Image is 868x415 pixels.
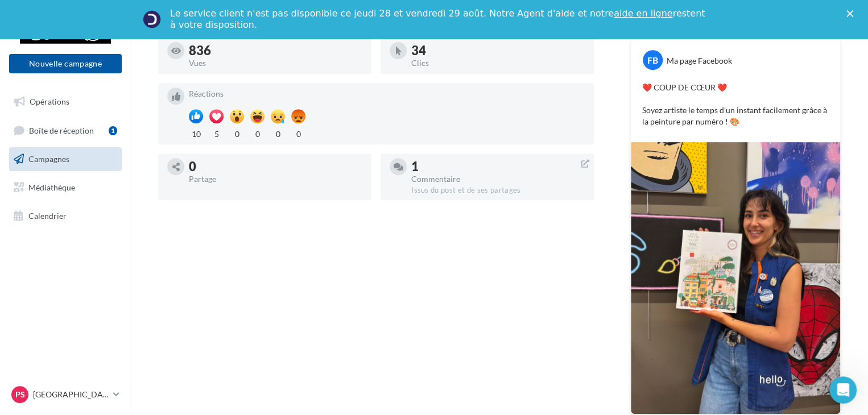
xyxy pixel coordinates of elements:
div: Ma page Facebook [667,55,732,67]
p: ❤️ COUP DE CŒUR ❤️ Soyez artiste le temps d'un instant facilement grâce à la peinture par numéro ! 🎨 [642,82,829,127]
div: 5 [209,126,224,140]
a: Médiathèque [7,176,124,200]
span: Médiathèque [28,182,75,192]
a: Boîte de réception1 [7,118,124,143]
div: 0 [271,126,285,140]
div: Partage [189,175,362,183]
a: Ps [GEOGRAPHIC_DATA] [9,384,122,405]
button: Nouvelle campagne [9,54,122,73]
div: 1 [109,126,117,135]
div: 10 [189,126,203,140]
div: Clics [411,59,585,67]
div: Vues [189,59,362,67]
span: Boîte de réception [29,125,94,135]
div: 0 [291,126,305,140]
a: Calendrier [7,204,124,228]
div: Réactions [189,90,585,98]
p: [GEOGRAPHIC_DATA] [33,389,109,400]
a: aide en ligne [614,8,672,19]
img: Profile image for Service-Client [143,10,161,28]
div: Issus du post et de ses partages [411,185,585,196]
div: 836 [189,44,362,57]
div: 1 [411,160,585,173]
a: Campagnes [7,147,124,171]
iframe: Intercom live chat [829,376,857,404]
div: Commentaire [411,175,585,183]
div: Le service client n'est pas disponible ce jeudi 28 et vendredi 29 août. Notre Agent d'aide et not... [170,8,707,31]
div: 34 [411,44,585,57]
a: Opérations [7,90,124,114]
span: Opérations [30,97,69,106]
div: FB [643,50,663,70]
div: 0 [189,160,362,173]
div: Fermer [846,10,858,17]
div: 0 [230,126,244,140]
span: Campagnes [28,154,69,164]
div: 0 [250,126,264,140]
span: Ps [15,389,25,400]
span: Calendrier [28,210,67,220]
